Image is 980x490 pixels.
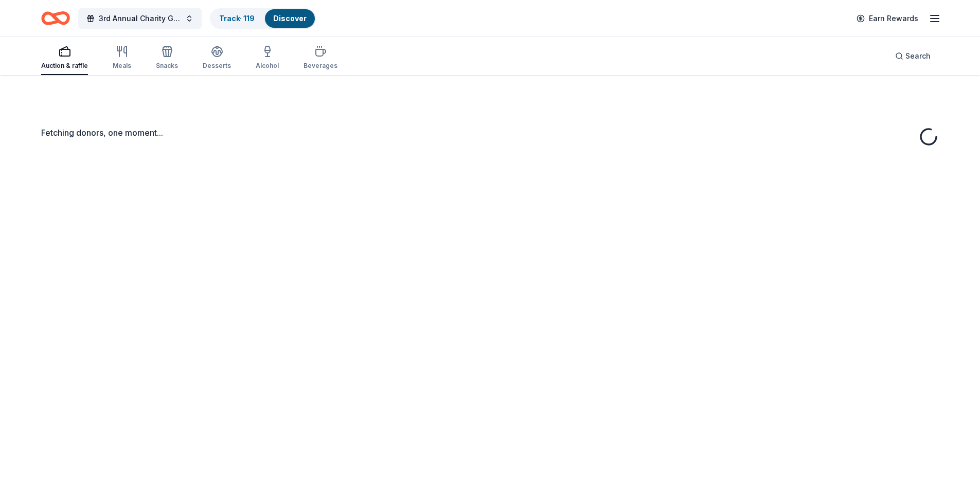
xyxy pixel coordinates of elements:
[41,41,88,75] button: Auction & raffle
[304,41,337,75] button: Beverages
[99,12,181,25] span: 3rd Annual Charity Golf Outing
[78,8,202,29] button: 3rd Annual Charity Golf Outing
[273,14,307,23] a: Discover
[203,62,231,70] div: Desserts
[41,126,939,139] div: Fetching donors, one moment...
[41,62,88,70] div: Auction & raffle
[113,41,131,75] button: Meals
[256,62,279,70] div: Alcohol
[256,41,279,75] button: Alcohol
[905,50,931,62] span: Search
[219,14,255,23] a: Track· 119
[887,46,939,66] button: Search
[210,8,316,29] button: Track· 119Discover
[156,62,178,70] div: Snacks
[41,6,70,30] a: Home
[304,62,337,70] div: Beverages
[113,62,131,70] div: Meals
[203,41,231,75] button: Desserts
[156,41,178,75] button: Snacks
[850,9,924,28] a: Earn Rewards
